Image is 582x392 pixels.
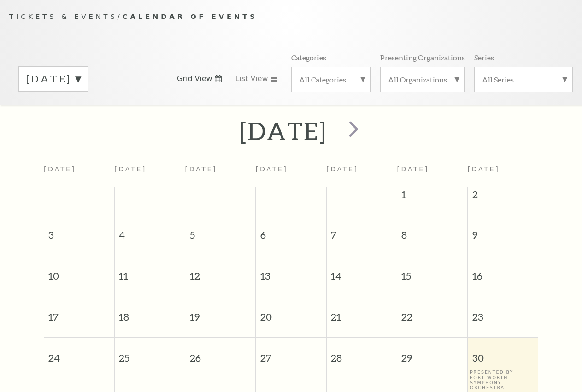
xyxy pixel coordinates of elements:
p: Presented By Fort Worth Symphony Orchestra [470,369,536,391]
span: Tickets & Events [9,12,118,20]
span: 23 [468,297,538,329]
span: 24 [44,338,114,369]
span: 15 [397,256,467,288]
th: [DATE] [114,160,185,187]
span: 3 [44,215,114,247]
span: List View [235,74,268,84]
th: [DATE] [256,160,326,187]
span: 20 [256,297,326,329]
span: 10 [44,256,114,288]
span: Calendar of Events [123,12,258,20]
span: 28 [327,338,397,369]
span: Grid View [177,74,212,84]
p: Presenting Organizations [380,53,465,62]
label: [DATE] [26,72,81,86]
span: 7 [327,215,397,247]
span: 9 [468,215,538,247]
span: 17 [44,297,114,329]
button: next [335,114,369,147]
span: 16 [468,256,538,288]
p: / [9,11,573,23]
span: 5 [185,215,255,247]
th: [DATE] [326,160,397,187]
label: All Series [482,75,565,84]
span: 8 [397,215,467,247]
span: [DATE] [468,165,500,173]
h2: [DATE] [240,116,327,146]
span: 21 [327,297,397,329]
th: [DATE] [185,160,256,187]
span: 29 [397,338,467,369]
span: 18 [115,297,185,329]
span: 13 [256,256,326,288]
span: [DATE] [397,165,429,173]
label: All Categories [299,75,364,84]
span: 26 [185,338,255,369]
span: 2 [468,187,538,206]
p: Series [474,53,494,62]
span: 27 [256,338,326,369]
span: 12 [185,256,255,288]
th: [DATE] [44,160,114,187]
span: 4 [115,215,185,247]
span: 1 [397,187,467,206]
span: 19 [185,297,255,329]
span: 11 [115,256,185,288]
span: 30 [468,338,538,369]
label: All Organizations [388,75,457,84]
span: 22 [397,297,467,329]
span: 14 [327,256,397,288]
p: Categories [291,53,326,62]
span: 6 [256,215,326,247]
span: 25 [115,338,185,369]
